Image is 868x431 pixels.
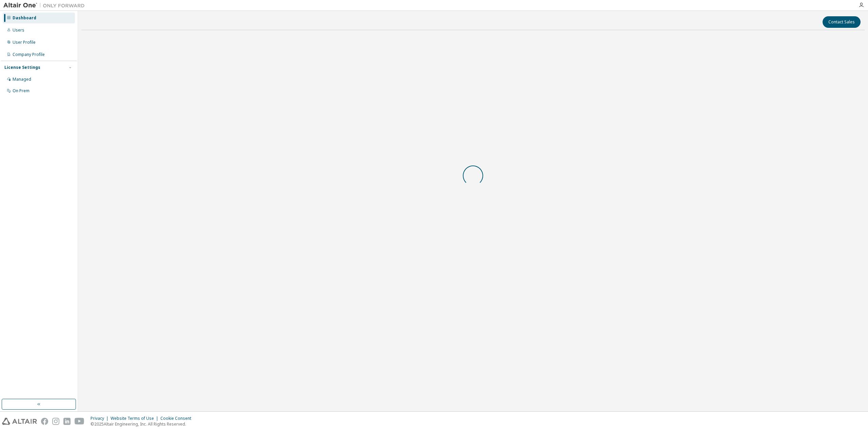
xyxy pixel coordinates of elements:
img: Altair One [3,2,88,9]
div: Website Terms of Use [111,416,160,421]
div: Users [13,27,24,33]
img: instagram.svg [52,418,59,425]
div: License Settings [4,65,40,70]
img: facebook.svg [41,418,48,425]
div: Dashboard [13,15,36,21]
div: Privacy [91,416,111,421]
div: User Profile [13,40,36,45]
div: On Prem [13,88,29,94]
div: Managed [13,77,31,82]
div: Cookie Consent [160,416,195,421]
img: youtube.svg [75,418,84,425]
img: linkedin.svg [63,418,71,425]
p: © 2025 Altair Engineering, Inc. All Rights Reserved. [91,421,195,427]
img: altair_logo.svg [2,418,37,425]
button: Contact Sales [823,16,861,28]
div: Company Profile [13,52,45,57]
